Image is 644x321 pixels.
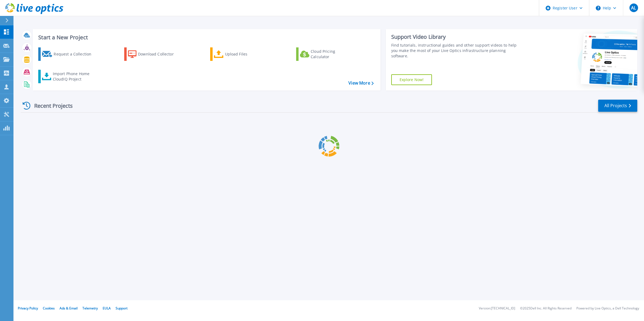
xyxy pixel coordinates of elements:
[311,49,354,60] div: Cloud Pricing Calculator
[210,47,270,61] a: Upload Files
[348,81,373,86] a: View More
[38,34,373,40] h3: Start a New Project
[43,306,55,310] a: Cookies
[225,49,268,60] div: Upload Files
[116,306,127,310] a: Support
[53,71,95,82] div: Import Phone Home CloudIQ Project
[576,307,639,310] li: Powered by Live Optics, a Dell Technology
[296,47,356,61] a: Cloud Pricing Calculator
[138,49,181,60] div: Download Collector
[479,307,515,310] li: Version: [TECHNICAL_ID]
[38,47,98,61] a: Request a Collection
[21,99,80,112] div: Recent Projects
[391,33,521,40] div: Support Video Library
[54,49,97,60] div: Request a Collection
[520,307,572,310] li: © 2025 Dell Inc. All Rights Reserved
[124,47,184,61] a: Download Collector
[391,74,432,85] a: Explore Now!
[60,306,78,310] a: Ads & Email
[598,100,637,112] a: All Projects
[631,6,636,10] span: AL
[82,306,98,310] a: Telemetry
[18,306,38,310] a: Privacy Policy
[391,43,521,59] div: Find tutorials, instructional guides and other support videos to help you make the most of your L...
[103,306,111,310] a: EULA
